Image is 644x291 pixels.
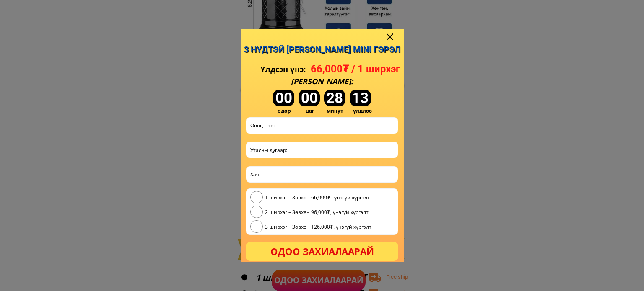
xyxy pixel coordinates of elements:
[259,63,307,75] div: Үлдсэн үнэ:
[265,208,371,216] span: 2 ширхэг – Зөвхөн 96,000₮, үнэгүй хүргэлт
[248,142,396,158] input: Утасны дугаар:
[311,61,400,77] div: 66,000₮ / 1 ширхэг
[257,75,387,88] div: [PERSON_NAME]:
[209,43,435,56] div: 3 НҮДТЭЙ [PERSON_NAME] MINI ГЭРЭЛ
[246,242,398,261] p: Одоо захиалаарай
[248,118,396,134] input: Овог, нэр:
[352,106,373,115] div: үлдлээ
[301,106,319,115] div: цаг
[248,167,396,182] input: Хаяг:
[275,106,293,115] div: өдөр
[265,193,371,201] span: 1 ширхэг – Зөвхөн 66,000₮ , үнэгүй хүргэлт
[265,223,371,231] span: 3 ширхэг – Зөвхөн 126,000₮, үнэгүй хүргэлт
[327,106,344,115] div: минут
